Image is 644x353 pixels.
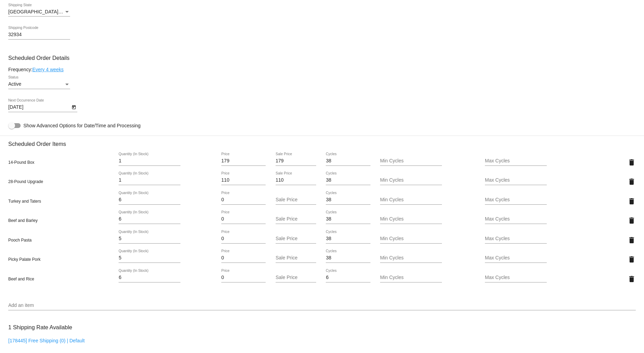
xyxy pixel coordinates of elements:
mat-icon: delete [628,158,636,167]
input: Min Cycles [380,158,442,164]
span: [GEOGRAPHIC_DATA] | [US_STATE] [8,9,89,14]
input: Cycles [326,216,370,222]
input: Cycles [326,255,370,261]
button: Open calendar [70,103,77,110]
input: Min Cycles [380,197,442,203]
input: Max Cycles [485,158,547,164]
mat-icon: delete [628,275,636,283]
input: Sale Price [276,178,316,183]
input: Cycles [326,178,370,183]
input: Sale Price [276,255,316,261]
input: Price [221,178,266,183]
mat-icon: delete [628,216,636,225]
input: Cycles [326,158,370,164]
mat-select: Shipping State [8,9,70,15]
input: Max Cycles [485,236,547,242]
input: Max Cycles [485,178,547,183]
mat-icon: delete [628,255,636,264]
span: Beef and Barley [8,218,37,223]
span: Beef and Rice [8,277,34,281]
div: Frequency: [8,67,636,72]
mat-icon: delete [628,236,636,244]
span: Pooch Pasta [8,238,32,243]
input: Shipping Postcode [8,32,70,38]
input: Sale Price [276,275,316,280]
a: [178445] Free Shipping (0) | Default [8,338,85,343]
input: Quantity (In Stock) [119,275,180,280]
input: Min Cycles [380,178,442,183]
input: Min Cycles [380,236,442,242]
input: Max Cycles [485,216,547,222]
span: 28-Pound Upgrade [8,179,43,184]
input: Min Cycles [380,255,442,261]
input: Quantity (In Stock) [119,236,180,242]
h3: 1 Shipping Rate Available [8,320,72,335]
input: Max Cycles [485,255,547,261]
span: Active [8,81,21,87]
span: Show Advanced Options for Date/Time and Processing [23,122,141,129]
input: Price [221,255,266,261]
mat-icon: delete [628,197,636,205]
input: Min Cycles [380,275,442,280]
input: Sale Price [276,236,316,242]
input: Price [221,158,266,164]
input: Price [221,216,266,222]
input: Max Cycles [485,275,547,280]
h3: Scheduled Order Details [8,55,636,61]
input: Quantity (In Stock) [119,197,180,203]
input: Sale Price [276,216,316,222]
input: Quantity (In Stock) [119,216,180,222]
a: Every 4 weeks [32,67,64,72]
span: Picky Palate Pork [8,257,41,262]
input: Price [221,236,266,242]
h3: Scheduled Order Items [8,136,636,147]
mat-select: Status [8,82,70,87]
input: Sale Price [276,158,316,164]
mat-icon: delete [628,178,636,186]
input: Quantity (In Stock) [119,255,180,261]
input: Max Cycles [485,197,547,203]
input: Price [221,197,266,203]
span: Turkey and Taters [8,199,41,204]
input: Cycles [326,197,370,203]
input: Next Occurrence Date [8,105,70,110]
input: Quantity (In Stock) [119,178,180,183]
span: 14-Pound Box [8,160,34,165]
input: Price [221,275,266,280]
input: Add an item [8,303,636,308]
input: Cycles [326,236,370,242]
input: Cycles [326,275,370,280]
input: Sale Price [276,197,316,203]
input: Min Cycles [380,216,442,222]
input: Quantity (In Stock) [119,158,180,164]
